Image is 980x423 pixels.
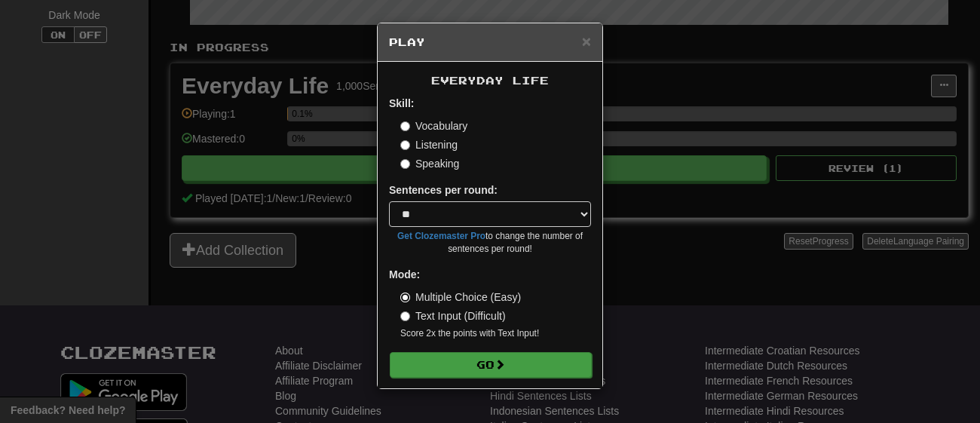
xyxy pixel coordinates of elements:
[389,97,414,109] strong: Skill:
[400,308,506,323] label: Text Input (Difficult)
[400,293,410,302] input: Multiple Choice (Easy)
[400,118,467,133] label: Vocabulary
[582,33,591,49] button: Close
[400,311,410,321] input: Text Input (Difficult)
[389,35,591,50] h5: Play
[389,230,591,256] small: to change the number of sentences per round!
[389,268,420,280] strong: Mode:
[400,327,591,340] small: Score 2x the points with Text Input !
[400,137,458,152] label: Listening
[400,159,410,169] input: Speaking
[582,32,591,50] span: ×
[431,74,549,87] span: Everyday Life
[400,140,410,150] input: Listening
[390,352,592,378] button: Go
[400,290,521,305] label: Multiple Choice (Easy)
[400,156,459,171] label: Speaking
[400,121,410,131] input: Vocabulary
[397,231,485,241] a: Get Clozemaster Pro
[389,182,498,198] label: Sentences per round:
